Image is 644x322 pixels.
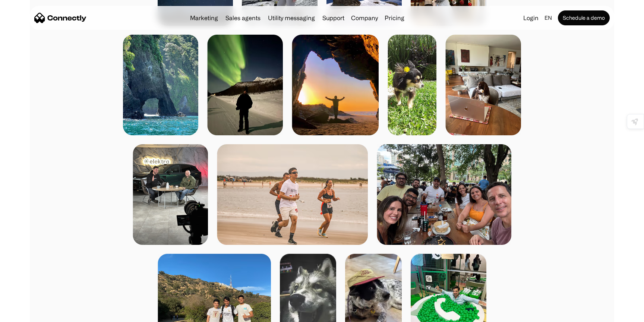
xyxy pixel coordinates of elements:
[187,15,221,21] a: Marketing
[15,309,45,319] ul: Language list
[544,13,552,23] div: en
[34,12,86,23] a: home
[351,13,378,23] div: Company
[265,15,318,21] a: Utility messaging
[7,308,45,319] aside: Language selected: English
[319,15,347,21] a: Support
[558,10,610,25] a: Schedule a demo
[382,15,407,21] a: Pricing
[349,13,380,23] div: Company
[542,13,556,23] div: en
[520,13,542,23] a: Login
[222,15,263,21] a: Sales agents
